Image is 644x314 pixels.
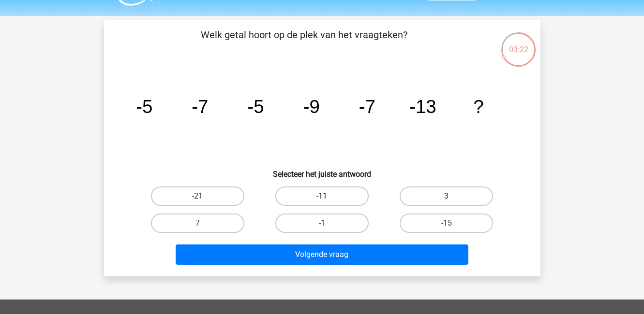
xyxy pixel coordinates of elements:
label: -21 [151,186,244,206]
tspan: ? [473,96,483,117]
label: 3 [400,186,493,206]
tspan: -13 [409,96,436,117]
h6: Selecteer het juiste antwoord [120,162,525,179]
tspan: -7 [359,96,375,117]
label: 7 [151,214,244,233]
label: -15 [400,214,493,233]
div: 03:22 [500,31,537,56]
label: -1 [275,214,369,233]
tspan: -5 [247,96,264,117]
tspan: -9 [303,96,319,117]
label: -11 [275,186,369,206]
p: Welk getal hoort op de plek van het vraagteken? [120,28,489,57]
tspan: -5 [136,96,152,117]
button: Volgende vraag [176,244,468,265]
tspan: -7 [192,96,208,117]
